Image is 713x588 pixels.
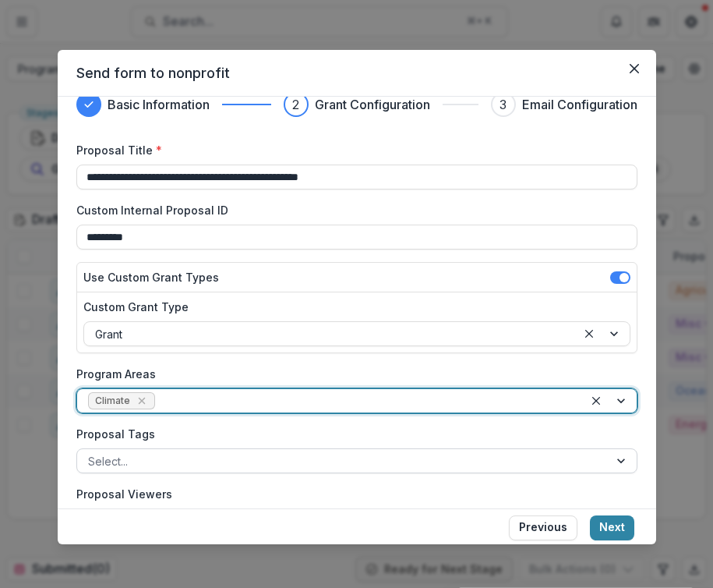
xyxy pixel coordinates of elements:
label: Use Custom Grant Types [83,269,219,285]
label: Proposal Title [76,142,628,158]
div: Progress [76,92,637,117]
div: 3 [499,95,507,114]
h3: Email Configuration [522,95,637,114]
button: Next [590,515,634,540]
label: Proposal Viewers [76,486,628,502]
div: 2 [292,95,299,114]
div: Clear selected options [580,324,598,343]
h3: Basic Information [108,95,210,114]
span: Climate [95,395,130,406]
div: Clear selected options [587,391,605,410]
label: Custom Grant Type [83,299,621,315]
label: Proposal Tags [76,426,628,442]
label: Custom Internal Proposal ID [76,202,628,218]
label: Program Areas [76,366,628,382]
button: Previous [509,515,577,540]
h3: Grant Configuration [315,95,430,114]
div: Remove Climate [134,393,150,409]
header: Send form to nonprofit [58,50,656,97]
button: Close [622,56,647,81]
